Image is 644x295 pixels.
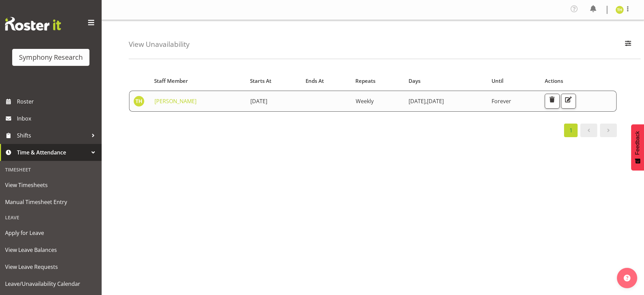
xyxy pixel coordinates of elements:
[545,77,613,85] div: Actions
[624,275,630,281] img: help-xxl-2.png
[250,97,267,105] span: [DATE]
[19,52,83,62] div: Symphony Research
[5,228,97,238] span: Apply for Leave
[17,113,98,124] span: Inbox
[427,97,444,105] span: [DATE]
[2,210,100,224] div: Leave
[133,96,144,107] img: tristan-healley11868.jpg
[425,97,427,105] span: ,
[631,124,644,170] button: Feedback - Show survey
[621,37,635,52] button: Filter Employees
[250,77,298,85] div: Starts At
[5,245,97,255] span: View Leave Balances
[129,40,189,48] h4: View Unavailability
[492,77,537,85] div: Until
[2,275,100,292] a: Leave/Unavailability Calendar
[561,94,576,109] button: Edit Unavailability
[635,131,641,155] span: Feedback
[17,96,98,107] span: Roster
[5,279,97,289] span: Leave/Unavailability Calendar
[545,94,560,109] button: Delete Unavailability
[5,197,97,207] span: Manual Timesheet Entry
[2,163,100,177] div: Timesheet
[2,258,100,275] a: View Leave Requests
[2,241,100,258] a: View Leave Balances
[356,97,374,105] span: Weekly
[409,97,427,105] span: [DATE]
[5,262,97,272] span: View Leave Requests
[409,77,484,85] div: Days
[2,177,100,193] a: View Timesheets
[154,97,196,105] a: [PERSON_NAME]
[17,147,88,158] span: Time & Attendance
[2,224,100,241] a: Apply for Leave
[616,6,624,14] img: tristan-healley11868.jpg
[17,130,88,141] span: Shifts
[306,77,348,85] div: Ends At
[2,193,100,210] a: Manual Timesheet Entry
[154,77,242,85] div: Staff Member
[492,97,511,105] span: Forever
[5,180,97,190] span: View Timesheets
[5,17,61,31] img: Rosterit website logo
[355,77,401,85] div: Repeats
